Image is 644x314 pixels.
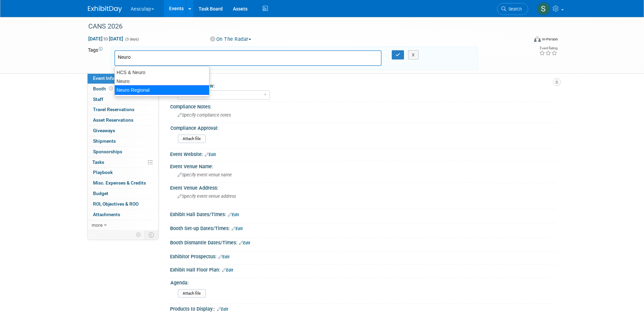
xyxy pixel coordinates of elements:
div: Exhibit Hall Floor Plan: [170,265,556,274]
div: Event Rating [539,47,557,50]
span: Attachments [93,212,120,217]
span: Booth [93,86,114,91]
div: Compliance Approval: [170,123,553,132]
div: Event Venue Name: [170,161,556,170]
div: Event Venue Address: [170,183,556,191]
a: more [88,220,158,230]
div: Booth Dismantle Dates/Times: [170,238,556,246]
a: ROI, Objectives & ROO [88,199,158,209]
a: Edit [217,307,228,312]
span: Sponsorships [93,149,122,154]
span: to [103,36,109,41]
input: Type tag and hit enter [118,54,213,60]
div: Compliance Review: [170,81,553,89]
span: Playbook [93,170,113,175]
span: Specify event venue name [178,172,232,177]
div: Booth Set-up Dates/Times: [170,223,556,232]
span: Specify compliance notes [178,112,231,118]
a: Sponsorships [88,147,158,157]
div: Neuro [115,77,209,86]
a: Edit [218,255,229,259]
span: Asset Reservations [93,117,133,123]
a: Search [497,3,528,15]
a: Playbook [88,168,158,178]
div: Exhibitor Prospectus: [170,251,556,260]
div: In-Person [542,37,558,42]
span: Giveaways [93,128,115,133]
span: Specify event venue address [178,194,236,199]
span: Search [506,6,522,12]
a: Edit [232,226,243,231]
a: Edit [228,212,239,217]
div: Products to Display:: [170,304,556,313]
div: CANS 2026 [86,20,518,33]
div: Compliance Notes: [170,102,556,110]
a: Booth [88,84,158,94]
div: Neuro Regional [114,85,209,95]
td: Tags [88,47,105,70]
a: Edit [205,152,216,157]
span: Shipments [93,138,116,144]
span: Booth not reserved yet [108,86,114,91]
a: Event Information [88,73,158,84]
span: Misc. Expenses & Credits [93,180,146,186]
button: On The Radar [208,36,254,43]
span: Tasks [92,159,104,165]
a: Staff [88,94,158,105]
a: Edit [222,268,233,273]
a: Asset Reservations [88,115,158,125]
a: Travel Reservations [88,105,158,115]
a: Budget [88,189,158,199]
a: Giveaways [88,126,158,136]
span: ROI, Objectives & ROO [93,201,139,207]
div: Agenda: [170,278,553,286]
span: [DATE] [DATE] [88,36,124,42]
img: Format-Inperson.png [534,36,541,42]
span: Travel Reservations [93,107,134,112]
div: Event Format [488,35,558,46]
span: Staff [93,97,103,102]
span: more [92,222,103,228]
span: Budget [93,191,108,196]
img: Sara Hurson [537,2,550,15]
div: Event Website: [170,149,556,158]
div: Exhibit Hall Dates/Times: [170,209,556,218]
a: Shipments [88,136,158,146]
a: Misc. Expenses & Credits [88,178,158,188]
a: Edit [239,241,250,245]
td: Toggle Event Tabs [144,230,158,239]
a: Attachments [88,210,158,220]
a: Tasks [88,157,158,168]
span: (3 days) [125,37,139,41]
div: HCS & Neuro [115,68,209,77]
button: X [408,50,419,60]
td: Personalize Event Tab Strip [133,230,145,239]
span: Event Information [93,75,131,81]
img: ExhibitDay [88,6,122,13]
